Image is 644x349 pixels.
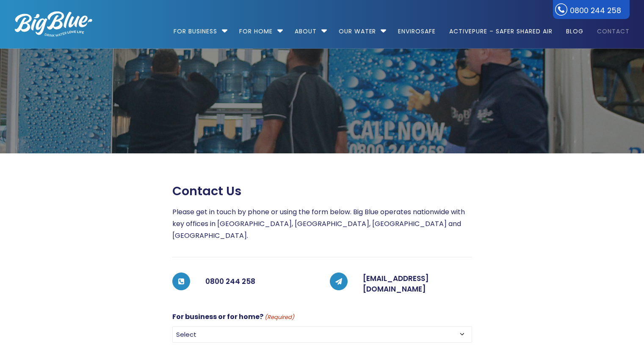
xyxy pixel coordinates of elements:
a: [EMAIL_ADDRESS][DOMAIN_NAME] [363,273,429,294]
span: Contact us [172,184,241,199]
p: Please get in touch by phone or using the form below. Big Blue operates nationwide with key offic... [172,206,472,242]
img: logo [15,11,92,37]
span: (Required) [264,313,294,322]
h5: 0800 244 258 [205,273,315,290]
label: For business or for home? [172,311,294,323]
